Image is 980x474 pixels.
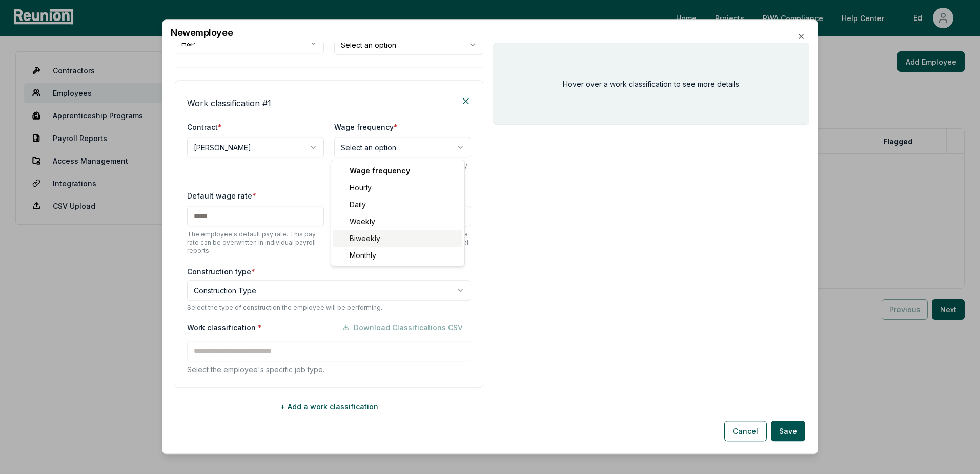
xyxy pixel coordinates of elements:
span: Hourly [350,182,372,193]
span: Biweekly [350,233,380,244]
span: Daily [350,199,366,210]
div: Wage frequency [333,162,462,179]
span: Monthly [350,250,376,261]
span: Weekly [350,216,375,227]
